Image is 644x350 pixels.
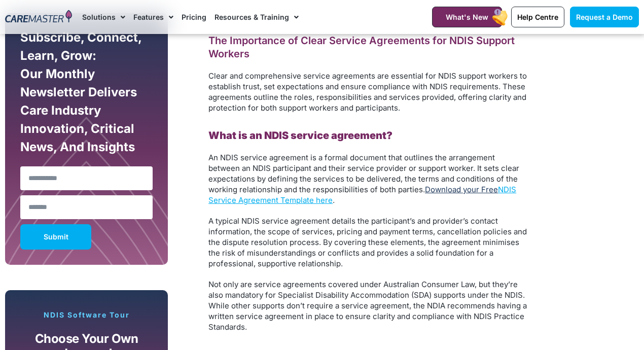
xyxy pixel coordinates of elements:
[20,224,91,250] button: Submit
[576,13,633,21] span: Request a Demo
[517,13,558,21] span: Help Centre
[208,279,527,332] span: Not only are service agreements covered under Australian Consumer Law, but they’re also mandatory...
[432,7,502,27] a: What's New
[44,234,68,239] span: Submit
[208,185,516,205] a: NDIS Service Agreement Template here
[5,10,72,24] img: CareMaster Logo
[511,7,564,27] a: Help Centre
[208,71,527,113] span: Clear and comprehensive service agreements are essential for NDIS support workers to establish tr...
[446,13,488,21] span: What's New
[425,185,498,194] a: Download your Free
[15,310,158,320] p: NDIS Software Tour
[208,216,527,268] span: A typical NDIS service agreement details the participant’s and provider’s contact information, th...
[208,152,528,205] p: .
[570,7,639,27] a: Request a Demo
[18,28,155,161] div: Subscribe, Connect, Learn, Grow: Our Monthly Newsletter Delivers Care Industry Innovation, Critic...
[208,129,392,142] b: What is an NDIS service agreement?
[208,34,528,60] h2: The Importance of Clear Service Agreements for NDIS Support Workers
[208,153,519,194] span: An NDIS service agreement is a formal document that outlines the arrangement between an NDIS part...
